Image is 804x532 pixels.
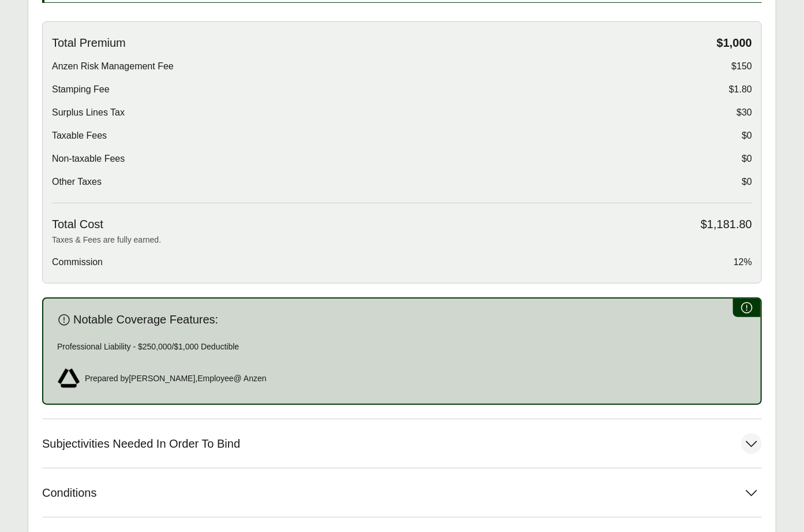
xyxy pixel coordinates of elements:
span: Stamping Fee [52,83,110,96]
span: Total Cost [52,217,103,232]
span: Notable Coverage Features: [73,312,218,327]
button: Conditions [42,468,762,517]
span: $1,000 [717,36,752,50]
span: $0 [742,152,752,166]
span: $150 [731,59,752,73]
span: $1.80 [729,83,752,96]
p: Taxes & Fees are fully earned. [52,234,752,246]
span: $0 [742,129,752,143]
span: Commission [52,255,103,269]
span: $1,181.80 [701,217,752,232]
span: Conditions [42,486,97,500]
span: Total Premium [52,36,126,50]
span: $0 [742,175,752,189]
p: Professional Liability - $250,000/$1,000 Deductible [57,341,747,353]
button: Subjectivities Needed In Order To Bind [42,419,762,468]
span: $30 [736,106,752,120]
span: Taxable Fees [52,129,107,143]
span: Prepared by [PERSON_NAME] , Employee @ Anzen [85,373,267,385]
span: Subjectivities Needed In Order To Bind [42,437,240,451]
span: Anzen Risk Management Fee [52,59,174,73]
span: 12% [734,255,752,269]
span: Surplus Lines Tax [52,106,125,120]
span: Other Taxes [52,175,102,189]
span: Non-taxable Fees [52,152,125,166]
